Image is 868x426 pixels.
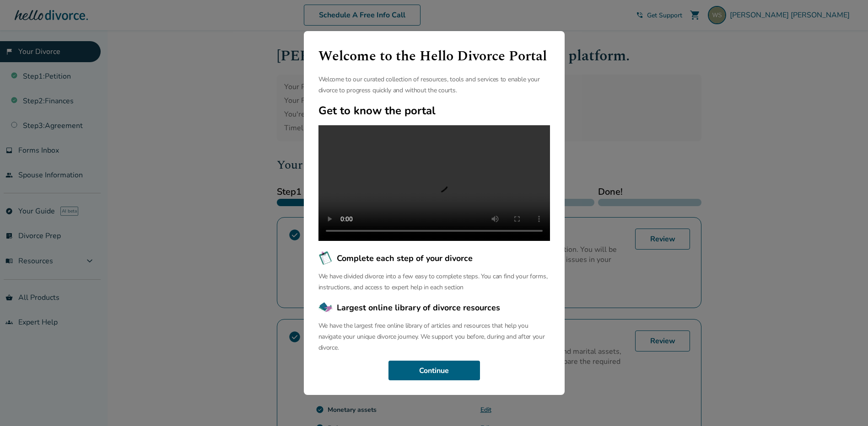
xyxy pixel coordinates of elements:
iframe: Chat Widget [822,382,868,426]
img: Complete each step of your divorce [318,251,333,266]
span: Largest online library of divorce resources [337,302,500,314]
h1: Welcome to the Hello Divorce Portal [318,46,550,67]
h2: Get to know the portal [318,103,550,118]
button: Continue [388,361,480,381]
p: Welcome to our curated collection of resources, tools and services to enable your divorce to prog... [318,74,550,96]
img: Largest online library of divorce resources [318,300,333,315]
p: We have divided divorce into a few easy to complete steps. You can find your forms, instructions,... [318,271,550,293]
p: We have the largest free online library of articles and resources that help you navigate your uni... [318,320,550,353]
span: Complete each step of your divorce [337,252,473,264]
